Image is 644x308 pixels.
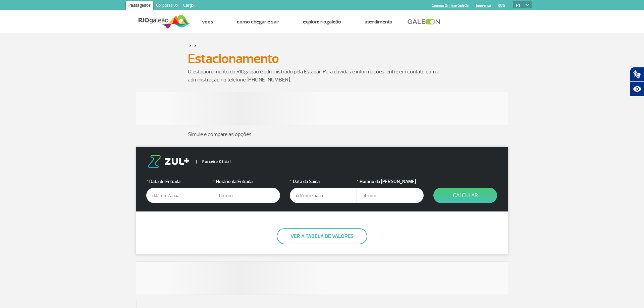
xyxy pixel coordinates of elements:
button: Abrir recursos assistivos. [630,82,644,97]
label: Horário da Entrada [213,178,280,185]
a: Passageiros [126,1,153,11]
img: logo-zul.png [146,155,191,168]
input: hh:mm [213,188,280,203]
p: O estacionamento do RIOgaleão é administrado pela Estapar. Para dúvidas e informações, entre em c... [188,68,456,84]
button: Ver a tabela de valores [277,228,367,244]
a: Compra On-line GaleOn [432,3,469,8]
h1: Estacionamento [188,53,456,64]
div: Plugin de acessibilidade da Hand Talk. [630,67,644,97]
button: Calcular [433,188,497,203]
a: Cargo [180,1,197,11]
a: Voos [202,18,213,25]
a: RQS [498,3,505,8]
input: dd/mm/aaaa [146,188,213,203]
a: Atendimento [365,18,392,25]
input: hh:mm [357,188,424,203]
label: Data da Saída [290,178,357,185]
a: Explore RIOgaleão [303,18,341,25]
a: Imprensa [476,3,491,8]
button: Abrir tradutor de língua de sinais. [630,67,644,82]
a: > [194,42,197,49]
a: Como chegar e sair [237,18,279,25]
a: Corporativo [153,1,180,11]
span: Parceiro Oficial [196,160,231,164]
p: Simule e compare as opções. [188,130,456,138]
label: Data de Entrada [146,178,213,185]
input: dd/mm/aaaa [290,188,357,203]
label: Horário da [PERSON_NAME] [357,178,424,185]
a: > [189,42,192,49]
